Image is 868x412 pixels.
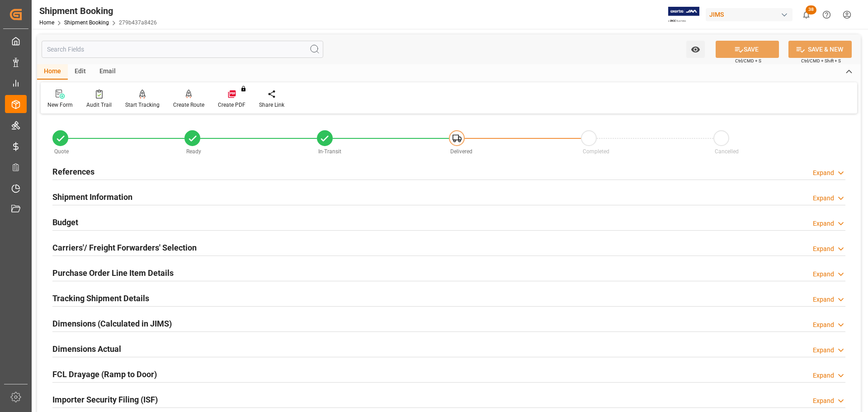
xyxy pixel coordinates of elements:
div: Share Link [259,101,284,109]
div: Expand [813,346,834,355]
button: open menu [686,41,705,58]
span: 38 [806,5,816,14]
h2: Importer Security Filing (ISF) [52,393,158,406]
button: SAVE [716,41,779,58]
div: Edit [68,64,93,80]
div: Expand [813,244,834,254]
h2: References [52,166,94,178]
div: Expand [813,270,834,279]
div: New Form [47,101,73,109]
div: Home [37,64,68,80]
span: Ready [186,148,201,155]
h2: Carriers'/ Freight Forwarders' Selection [52,242,197,254]
div: Audit Trail [86,101,112,109]
button: show 38 new notifications [796,5,816,25]
div: Expand [813,371,834,380]
div: Expand [813,219,834,228]
div: Start Tracking [125,101,160,109]
a: Home [39,19,54,26]
div: Expand [813,194,834,203]
div: Shipment Booking [39,4,157,18]
h2: Tracking Shipment Details [52,292,149,304]
div: JIMS [706,8,793,21]
div: Expand [813,320,834,330]
h2: Budget [52,216,78,228]
h2: Shipment Information [52,191,132,203]
span: Delivered [450,148,472,155]
span: Ctrl/CMD + S [735,57,761,64]
span: Cancelled [715,148,739,155]
div: Expand [813,295,834,304]
button: Help Center [816,5,837,25]
h2: FCL Drayage (Ramp to Door) [52,368,157,380]
div: Expand [813,396,834,406]
h2: Purchase Order Line Item Details [52,267,174,279]
div: Expand [813,168,834,178]
a: Shipment Booking [64,19,109,26]
button: SAVE & NEW [788,41,852,58]
button: JIMS [706,6,796,23]
span: Quote [54,148,69,155]
span: In-Transit [318,148,341,155]
div: Create Route [173,101,204,109]
img: Exertis%20JAM%20-%20Email%20Logo.jpg_1722504956.jpg [668,7,699,23]
span: Completed [583,148,609,155]
span: Ctrl/CMD + Shift + S [801,57,841,64]
h2: Dimensions Actual [52,343,121,355]
input: Search Fields [42,41,323,58]
div: Email [93,64,123,80]
h2: Dimensions (Calculated in JIMS) [52,317,172,330]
